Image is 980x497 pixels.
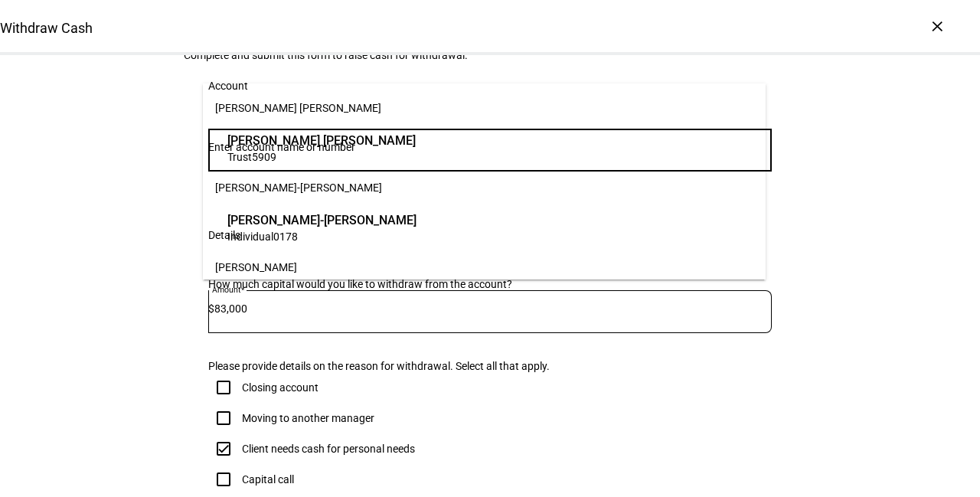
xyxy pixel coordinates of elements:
[242,473,294,486] div: Capital call
[242,381,318,394] div: Closing account
[224,128,420,168] div: Alexander Huntington Brown
[208,302,214,315] span: $
[215,102,381,114] span: [PERSON_NAME] [PERSON_NAME]
[252,151,276,163] span: 5909
[208,360,772,372] div: Please provide details on the reason for withdrawal. Select all that apply.
[227,151,252,163] span: Trust
[215,261,297,273] span: [PERSON_NAME]
[215,181,382,194] span: [PERSON_NAME]-[PERSON_NAME]
[242,412,374,424] div: Moving to another manager
[212,285,244,294] mat-label: Amount*
[208,80,248,92] div: Account
[242,443,415,455] div: Client needs cash for personal needs
[224,208,420,247] div: Anthony Ho-yin Chau
[227,231,273,243] span: Individual
[273,231,298,243] span: 0178
[925,14,949,38] div: ×
[227,211,416,229] span: [PERSON_NAME]-[PERSON_NAME]
[227,132,416,149] span: [PERSON_NAME] [PERSON_NAME]
[184,49,796,61] div: Complete and submit this form to raise cash for withdrawal.
[208,278,772,290] div: How much capital would you like to withdraw from the account?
